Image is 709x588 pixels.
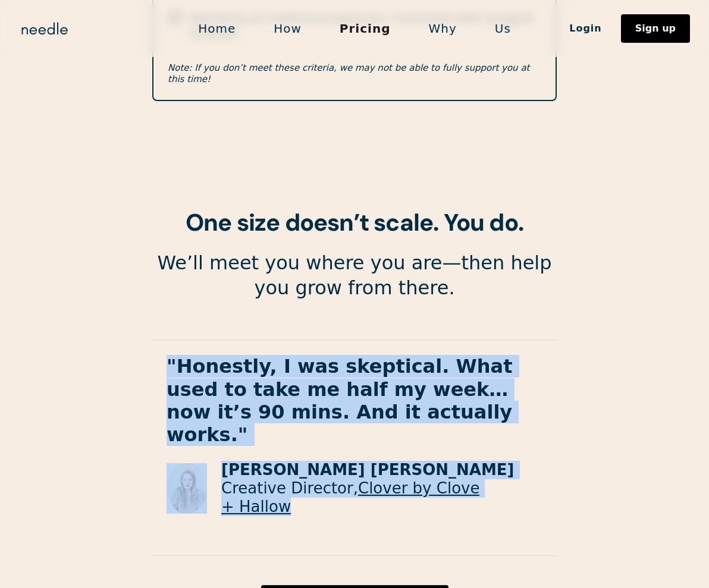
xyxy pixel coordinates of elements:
[476,16,530,41] a: Us
[410,16,476,41] a: Why
[221,461,542,479] p: [PERSON_NAME] [PERSON_NAME]
[321,16,410,41] a: Pricing
[255,16,321,41] a: How
[221,479,542,516] p: Creative Director,
[168,62,529,85] em: Note: If you don’t meet these criteria, we may not be able to fully support you at this time!
[179,16,255,41] a: Home
[635,24,676,33] div: Sign up
[167,355,512,446] strong: "Honestly, I was skeptical. What used to take me half my week… now it’s 90 mins. And it actually ...
[152,208,557,237] h2: One size doesn’t scale. You do.
[550,18,621,39] a: Login
[221,479,479,515] a: Clover by Clove + Hallow
[621,14,690,43] a: Sign up
[152,251,557,300] p: We’ll meet you where you are—then help you grow from there.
